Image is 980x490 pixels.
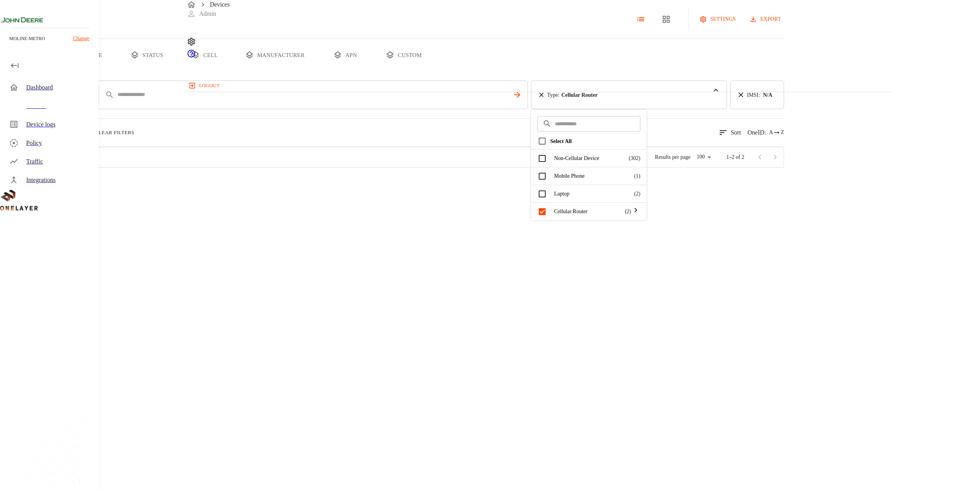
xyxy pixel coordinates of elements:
p: N/A [763,91,772,99]
a: onelayer-support [187,53,196,59]
p: 1–2 of 2 [726,153,744,161]
p: Select All [550,137,640,145]
span: Z [781,129,784,136]
p: IMSI : [747,91,760,99]
p: Sort [731,128,741,137]
p: Results per page [655,153,691,161]
button: Clear Filters [83,128,137,137]
span: Support Portal [187,53,196,59]
p: Admin [199,9,216,19]
div: 100 [694,152,714,163]
p: Laptop [554,190,630,198]
button: logout [187,79,223,92]
p: ( 302 ) [629,154,640,162]
p: Type : [547,91,560,99]
a: logout [187,79,892,92]
p: Cellular Router [561,91,598,99]
p: ( 1 ) [634,172,640,180]
p: ( 2 ) [625,207,631,216]
span: A [769,129,773,136]
p: OneID : [747,128,766,137]
p: Non-Cellular Device [554,154,625,162]
p: ( 2 ) [634,190,640,198]
p: Mobile Phone [554,172,630,180]
p: Cellular Router [554,207,621,216]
